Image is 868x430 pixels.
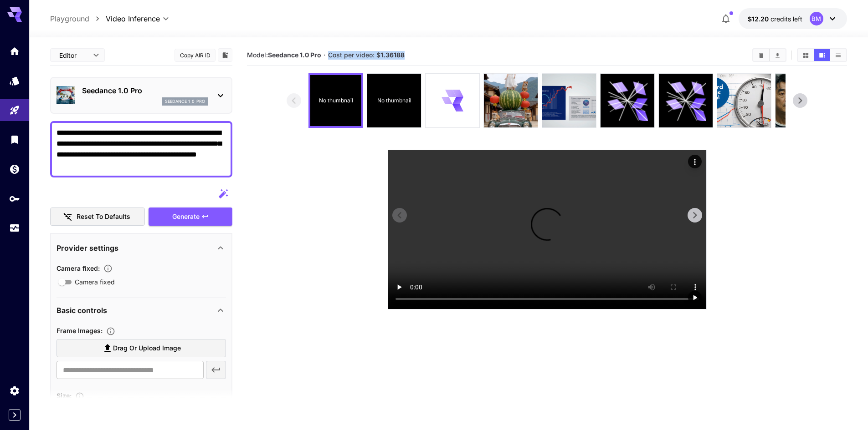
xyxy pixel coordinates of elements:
div: Play video [688,291,702,304]
p: No thumbnail [377,96,411,105]
button: Add to library [221,50,229,61]
div: Actions [688,155,702,168]
div: Settings [9,385,20,396]
p: No thumbnail [319,96,353,105]
img: wFdQa4AAAAGSURBVAMAaQhhz4liB5gAAAAASUVORK5CYII= [717,74,771,127]
div: Basic controls [56,299,226,321]
div: Home [9,46,20,57]
div: Clear videosDownload All [752,48,786,62]
button: Expand sidebar [9,409,21,421]
label: Drag or upload image [56,339,226,358]
button: Upload frame images. [103,327,119,336]
p: seedance_1_0_pro [165,98,205,105]
span: Generate [172,211,200,223]
div: API Keys [9,193,20,204]
button: Generate [149,207,232,226]
button: Show videos in list view [830,49,846,61]
button: Show videos in grid view [798,49,814,61]
button: Show videos in video view [814,49,830,61]
button: Clear videos [753,49,769,61]
div: Seedance 1.0 Proseedance_1_0_pro [56,81,226,109]
b: Seedance 1.0 Pro [268,51,321,59]
div: Wallet [9,163,20,175]
span: $12.20 [748,15,770,23]
div: Playground [9,105,20,116]
img: 6ZbzQEAAAAGSURBVAMAc4CAyffmncMAAAAASUVORK5CYII= [542,74,596,127]
div: $12.20417 [748,14,802,24]
span: Model: [247,51,321,59]
span: Camera fixed : [56,264,100,272]
span: Cost per video: $ [328,51,405,59]
p: Seedance 1.0 Pro [82,85,208,96]
button: Download All [770,49,786,61]
button: $12.20417BM [739,8,847,29]
div: Models [9,75,20,86]
div: Provider settings [56,237,226,259]
span: Camera fixed [75,277,115,287]
span: Drag or upload image [113,343,181,354]
div: Show videos in grid viewShow videos in video viewShow videos in list view [797,48,847,62]
div: BM [810,12,823,25]
span: Editor [59,51,87,60]
button: Copy AIR ID [175,49,216,62]
p: Provider settings [56,243,118,253]
span: Video Inference [106,13,160,24]
p: · [324,50,326,61]
a: Playground [50,13,89,24]
span: Frame Images : [56,327,103,334]
b: 1.36188 [380,51,405,59]
img: yeI+N0AAAAGSURBVAMA6jsb86ocqH8AAAAASUVORK5CYII= [484,74,538,127]
button: Reset to defaults [50,207,145,226]
img: z6XrbgAAAAZJREFUAwBqIka2XREQvQAAAABJRU5ErkJggg== [776,74,829,127]
p: Basic controls [56,305,107,316]
div: Library [9,134,20,145]
span: credits left [770,15,802,23]
div: Usage [9,223,20,234]
nav: breadcrumb [50,13,106,24]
